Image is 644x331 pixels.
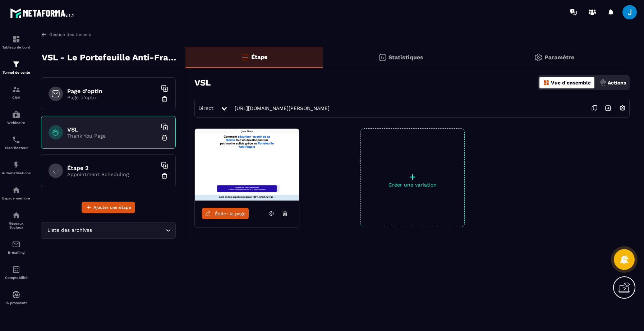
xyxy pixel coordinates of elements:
[2,80,31,105] a: formationformationCRM
[41,31,91,38] a: Gestion des tunnels
[600,79,606,86] img: actions.d6e523a2.png
[2,171,31,175] p: Automatisations
[2,70,31,74] p: Tunnel de vente
[2,29,31,55] a: formationformationTableau de bord
[608,80,626,86] p: Actions
[544,54,574,61] p: Paramètre
[195,129,299,201] img: image
[361,182,464,188] p: Créer une variation
[12,290,20,299] img: automations
[388,54,423,61] p: Statistiques
[41,31,47,38] img: arrow
[2,146,31,150] p: Planificateur
[42,50,180,65] p: VSL - Le Portefeuille Anti-Fragile
[2,121,31,125] p: Webinaire
[2,301,31,305] p: IA prospects
[12,110,20,119] img: automations
[161,173,168,180] img: trash
[2,180,31,206] a: automationsautomationsEspace membre
[616,101,629,115] img: setting-w.858f3a88.svg
[2,235,31,260] a: emailemailE-mailing
[67,88,157,95] h6: Page d'optin
[2,276,31,280] p: Comptabilité
[12,135,20,144] img: scheduler
[551,80,591,86] p: Vue d'ensemble
[2,96,31,100] p: CRM
[2,55,31,80] a: formationformationTunnel de vente
[67,171,157,177] p: Appointment Scheduling
[46,226,93,234] span: Liste des archives
[241,53,249,61] img: bars-o.4a397970.svg
[12,85,20,94] img: formation
[10,6,75,19] img: logo
[93,204,131,211] span: Ajouter une étape
[67,95,157,100] p: Page d'optin
[2,221,31,229] p: Réseaux Sociaux
[2,206,31,235] a: social-networksocial-networkRéseaux Sociaux
[67,126,157,133] h6: VSL
[2,196,31,200] p: Espace membre
[67,165,157,171] h6: Étape 2
[2,155,31,180] a: automationsautomationsAutomatisations
[161,134,168,141] img: trash
[251,54,267,60] p: Étape
[194,78,211,88] h3: VSL
[161,96,168,103] img: trash
[202,208,249,219] a: Éditer la page
[198,105,213,111] span: Direct
[12,265,20,274] img: accountant
[2,260,31,285] a: accountantaccountantComptabilité
[12,240,20,249] img: email
[12,161,20,169] img: automations
[67,133,157,139] p: Thank You Page
[2,45,31,49] p: Tableau de bord
[2,105,31,130] a: automationsautomationsWebinaire
[2,250,31,254] p: E-mailing
[378,53,387,62] img: stats.20deebd0.svg
[231,105,330,111] a: [URL][DOMAIN_NAME][PERSON_NAME]
[12,186,20,194] img: automations
[82,202,135,213] button: Ajouter une étape
[215,211,246,216] span: Éditer la page
[41,222,176,239] div: Search for option
[93,226,164,234] input: Search for option
[361,172,464,182] p: +
[12,211,20,220] img: social-network
[534,53,543,62] img: setting-gr.5f69749f.svg
[12,60,20,69] img: formation
[2,130,31,155] a: schedulerschedulerPlanificateur
[12,35,20,43] img: formation
[601,101,615,115] img: arrow-next.bcc2205e.svg
[543,79,549,86] img: dashboard-orange.40269519.svg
